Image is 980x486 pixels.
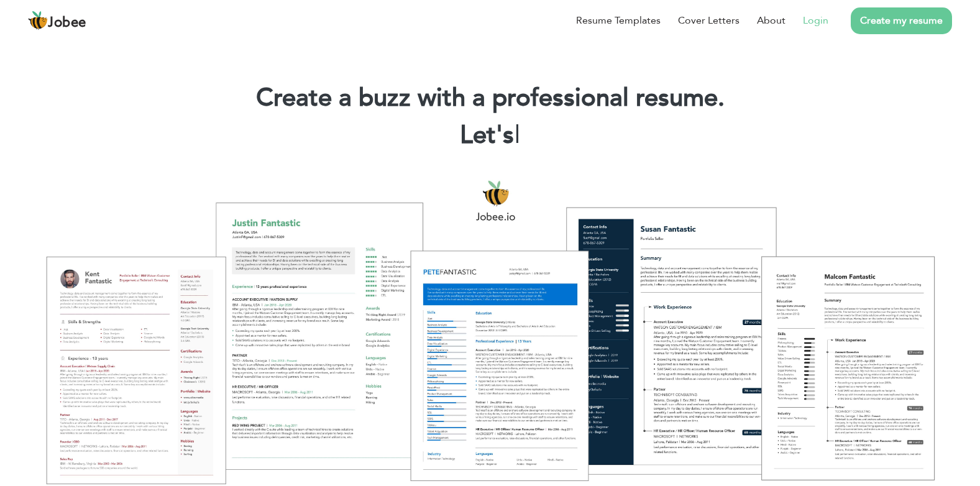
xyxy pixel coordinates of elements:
[48,16,86,30] span: Jobee
[678,13,740,28] a: Cover Letters
[757,13,785,28] a: About
[19,82,961,114] h1: Create a buzz with a professional resume.
[19,119,961,152] h2: Let's
[576,13,661,28] a: Resume Templates
[515,118,520,152] span: |
[28,11,48,30] img: jobee.io
[803,13,828,28] a: Login
[851,7,952,34] a: Create my resume
[28,11,86,30] a: Jobee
